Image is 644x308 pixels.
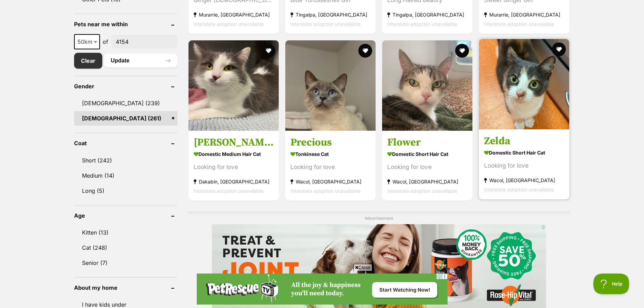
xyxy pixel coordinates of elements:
[74,140,177,146] header: Coat
[484,186,554,192] span: Interstate adoption unavailable
[74,153,177,168] a: Short (242)
[104,54,177,68] button: Update
[387,188,457,193] span: Interstate adoption unavailable
[484,161,564,170] div: Looking for love
[103,38,108,46] span: of
[484,10,564,19] strong: Murarrie, [GEOGRAPHIC_DATA]
[479,39,569,129] img: Zelda - Domestic Short Hair Cat
[74,183,177,198] a: Long (5)
[484,21,554,27] span: Interstate adoption unavailable
[290,149,370,159] strong: Tonkinese Cat
[387,136,467,149] h3: Flower
[358,44,372,58] button: favourite
[74,168,177,183] a: Medium (14)
[354,264,372,271] span: Close
[74,285,177,291] header: About my home
[197,274,448,305] iframe: Advertisement
[382,40,472,131] img: Flower - Domestic Short Hair Cat
[290,136,370,149] h3: Precious
[194,136,274,149] h3: [PERSON_NAME]
[387,162,467,171] div: Looking for love
[74,256,177,270] a: Senior (7)
[74,111,177,126] a: [DEMOGRAPHIC_DATA] (261)
[290,162,370,171] div: Looking for love
[194,10,274,19] strong: Murarrie, [GEOGRAPHIC_DATA]
[290,10,370,19] strong: Tingalpa, [GEOGRAPHIC_DATA]
[285,40,376,131] img: Precious - Tonkinese Cat
[111,35,177,48] input: postcode
[194,177,274,186] strong: Dakabin, [GEOGRAPHIC_DATA]
[188,130,279,200] a: [PERSON_NAME] Domestic Medium Hair Cat Looking for love Dakabin, [GEOGRAPHIC_DATA] Interstate ado...
[74,212,177,219] header: Age
[74,53,102,69] a: Clear
[74,240,177,255] a: Cat (248)
[74,225,177,240] a: Kitten (13)
[382,130,472,200] a: Flower Domestic Short Hair Cat Looking for love Wacol, [GEOGRAPHIC_DATA] Interstate adoption unav...
[285,130,376,200] a: Precious Tonkinese Cat Looking for love Wacol, [GEOGRAPHIC_DATA] Interstate adoption unavailable
[290,21,360,27] span: Interstate adoption unavailable
[262,44,275,58] button: favourite
[188,40,279,131] img: Wanda - Domestic Medium Hair Cat
[455,44,469,58] button: favourite
[194,21,264,27] span: Interstate adoption unavailable
[552,42,566,56] button: favourite
[290,177,370,186] strong: Wacol, [GEOGRAPHIC_DATA]
[74,96,177,110] a: [DEMOGRAPHIC_DATA] (239)
[387,149,467,159] strong: Domestic Short Hair Cat
[75,37,99,47] span: 50km
[194,188,264,193] span: Interstate adoption unavailable
[74,83,177,89] header: Gender
[194,149,274,159] strong: Domestic Medium Hair Cat
[479,129,569,199] a: Zelda Domestic Short Hair Cat Looking for love Wacol, [GEOGRAPHIC_DATA] Interstate adoption unava...
[484,147,564,157] strong: Domestic Short Hair Cat
[387,21,457,27] span: Interstate adoption unavailable
[484,175,564,185] strong: Wacol, [GEOGRAPHIC_DATA]
[387,10,467,19] strong: Tingalpa, [GEOGRAPHIC_DATA]
[74,34,100,49] span: 50km
[387,177,467,186] strong: Wacol, [GEOGRAPHIC_DATA]
[593,274,630,294] iframe: Help Scout Beacon - Open
[290,188,360,193] span: Interstate adoption unavailable
[484,134,564,147] h3: Zelda
[74,21,177,27] header: Pets near me within
[194,162,274,171] div: Looking for love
